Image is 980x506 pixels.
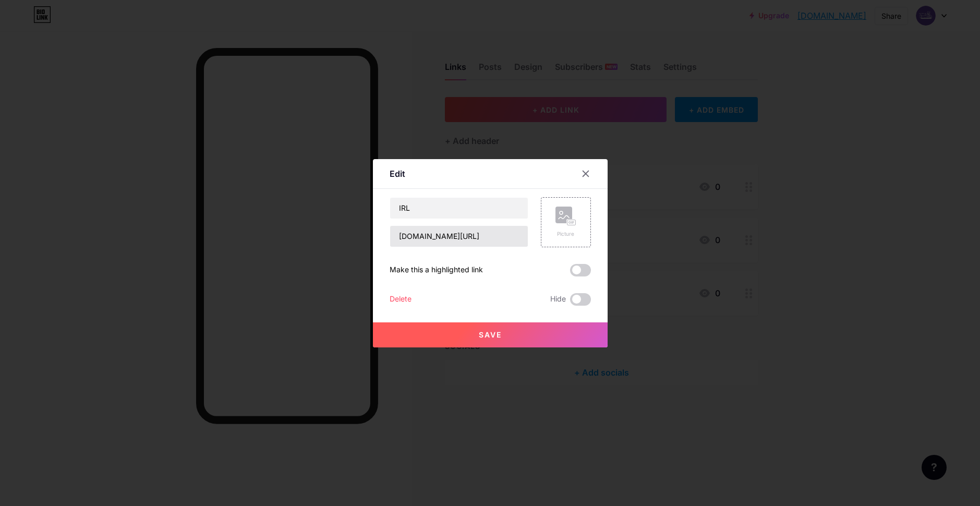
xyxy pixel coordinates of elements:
input: Title [390,198,528,219]
input: URL [390,226,528,247]
button: Save [373,322,608,347]
div: Delete [390,293,412,306]
span: Hide [550,293,566,306]
div: Edit [390,167,405,180]
span: Save [479,330,502,339]
div: Make this a highlighted link [390,264,483,276]
div: Picture [555,230,576,238]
